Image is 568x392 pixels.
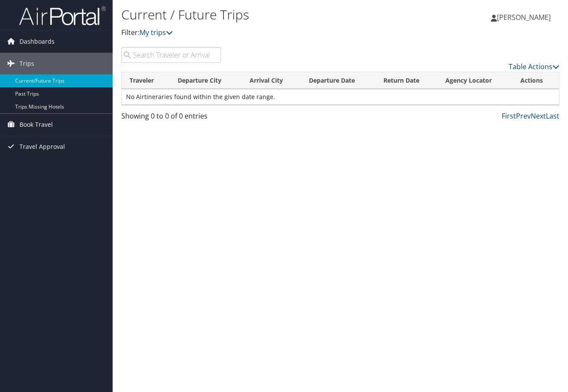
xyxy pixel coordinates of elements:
span: Book Travel [19,114,53,135]
th: Departure City: activate to sort column ascending [170,72,242,89]
th: Departure Date: activate to sort column descending [301,72,376,89]
h1: Current / Future Trips [121,6,413,24]
a: Last [546,111,559,121]
a: First [502,111,516,121]
th: Arrival City: activate to sort column ascending [242,72,301,89]
div: Showing 0 to 0 of 0 entries [121,111,221,125]
a: My trips [140,28,173,37]
input: Search Traveler or Arrival City [121,47,221,63]
a: Next [531,111,546,121]
th: Return Date: activate to sort column ascending [376,72,438,89]
span: Trips [19,53,34,74]
span: [PERSON_NAME] [497,13,551,22]
a: [PERSON_NAME] [491,4,559,30]
span: Dashboards [19,31,55,52]
img: airportal-logo.png [19,6,106,26]
p: Filter: [121,27,413,39]
span: Travel Approval [19,136,65,157]
a: Prev [516,111,531,121]
td: No Airtineraries found within the given date range. [122,89,559,105]
a: Table Actions [509,62,559,71]
th: Actions [513,72,559,89]
th: Traveler: activate to sort column ascending [122,72,170,89]
th: Agency Locator: activate to sort column ascending [438,72,513,89]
